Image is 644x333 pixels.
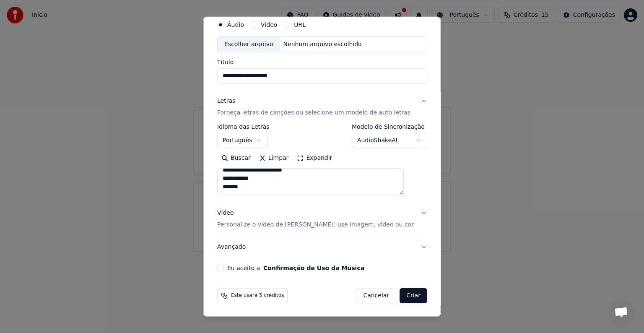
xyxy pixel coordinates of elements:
[227,265,364,271] label: Eu aceito a
[254,151,293,165] button: Limpar
[260,22,277,28] label: Vídeo
[218,37,280,52] div: Escolher arquivo
[217,202,427,236] button: VídeoPersonalize o vídeo de [PERSON_NAME]: use imagem, vídeo ou cor
[280,40,365,49] div: Nenhum arquivo escolhido
[294,22,306,28] label: URL
[293,151,336,165] button: Expandir
[217,151,255,165] button: Buscar
[227,22,244,28] label: Áudio
[217,124,270,130] label: Idioma das Letras
[217,209,414,229] div: Vídeo
[400,288,427,303] button: Criar
[263,265,364,271] button: Eu aceito a
[217,97,235,105] div: Letras
[356,288,396,303] button: Cancelar
[231,292,284,299] span: Este usará 5 créditos
[217,124,427,202] div: LetrasForneça letras de canções ou selecione um modelo de auto letras
[217,59,427,65] label: Título
[217,90,427,124] button: LetrasForneça letras de canções ou selecione um modelo de auto letras
[351,124,427,130] label: Modelo de Sincronização
[217,236,427,258] button: Avançado
[217,221,414,229] p: Personalize o vídeo de [PERSON_NAME]: use imagem, vídeo ou cor
[217,109,410,117] p: Forneça letras de canções ou selecione um modelo de auto letras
